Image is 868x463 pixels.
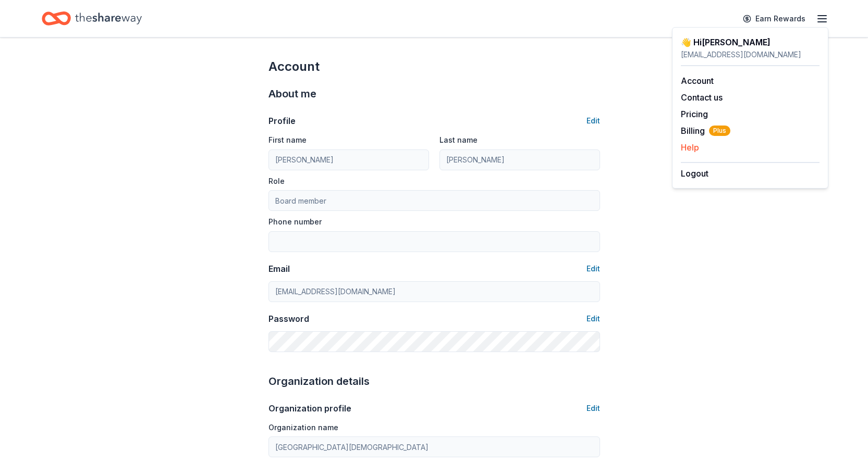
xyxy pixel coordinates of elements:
[737,9,812,28] a: Earn Rewards
[681,124,730,137] span: Billing
[681,36,820,48] div: 👋 Hi [PERSON_NAME]
[42,6,142,31] a: Home
[268,115,296,127] div: Profile
[586,312,600,325] button: Edit
[681,167,708,180] button: Logout
[268,176,285,186] label: Role
[268,373,600,390] div: Organization details
[681,109,708,119] a: Pricing
[681,48,820,61] div: [EMAIL_ADDRESS][DOMAIN_NAME]
[268,422,338,433] label: Organization name
[681,91,723,104] button: Contact us
[439,135,478,145] label: Last name
[586,262,600,275] button: Edit
[268,85,600,102] div: About me
[268,312,309,325] div: Password
[681,141,699,154] button: Help
[268,135,307,145] label: First name
[268,262,290,275] div: Email
[586,115,600,127] button: Edit
[681,124,730,137] button: BillingPlus
[268,217,322,227] label: Phone number
[586,402,600,415] button: Edit
[709,126,730,136] span: Plus
[268,58,600,75] div: Account
[681,76,714,86] a: Account
[268,402,351,415] div: Organization profile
